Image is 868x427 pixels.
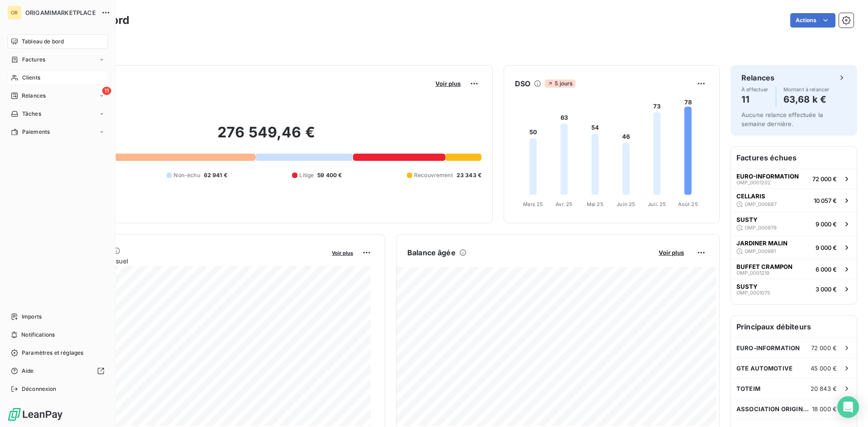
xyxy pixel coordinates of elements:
[587,201,604,207] tspan: Mai 25
[7,107,108,121] a: Tâches
[731,235,857,259] button: JARDINER MALINOMP_0009819 000 €
[731,169,857,188] button: EURO-INFORMATIONOMP_000120272 000 €
[317,171,342,179] span: 59 400 €
[7,5,22,20] div: OR
[731,279,857,299] button: SUSTYOMP_00010753 000 €
[736,385,760,392] span: TOTEIM
[51,256,325,266] span: Chiffre d'affaires mensuel
[7,34,108,49] a: Tableau de bord
[7,407,63,422] img: Logo LeanPay
[7,89,108,103] a: 11Relances
[783,87,830,92] span: Montant à relancer
[812,175,837,183] span: 72 000 €
[407,247,456,258] h6: Balance âgée
[731,212,857,235] button: SUSTYOMP_0009799 000 €
[329,249,356,257] button: Voir plus
[736,270,769,276] span: OMP_0001219
[22,110,41,118] span: Tâches
[736,173,799,180] span: EURO-INFORMATION
[22,56,45,64] span: Factures
[25,9,96,16] span: ORIGAMIMARKETPLACE
[745,202,777,207] span: OMP_000887
[545,80,575,88] span: 5 jours
[731,259,857,279] button: BUFFET CRAMPONOMP_00012196 000 €
[816,266,837,273] span: 6 000 €
[731,147,857,169] h6: Factures échues
[435,80,461,87] span: Voir plus
[790,13,835,28] button: Actions
[523,201,543,207] tspan: Mars 25
[22,74,40,82] span: Clients
[811,385,837,392] span: 20 843 €
[102,87,111,95] span: 11
[414,171,453,179] span: Recouvrement
[736,290,770,296] span: OMP_0001075
[22,385,57,393] span: Déconnexion
[22,38,64,46] span: Tableau de bord
[736,344,800,352] span: EURO-INFORMATION
[7,52,108,67] a: Factures
[22,367,34,375] span: Aide
[741,72,774,83] h6: Relances
[7,364,108,378] a: Aide
[299,171,314,179] span: Litige
[332,250,353,256] span: Voir plus
[174,171,200,179] span: Non-échu
[736,405,812,413] span: ASSOCIATION ORIGINE FRANCE GARANTIE
[433,80,463,88] button: Voir plus
[816,221,837,228] span: 9 000 €
[7,125,108,139] a: Paiements
[7,70,108,85] a: Clients
[7,310,108,324] a: Imports
[811,365,837,372] span: 45 000 €
[204,171,227,179] span: 62 941 €
[515,78,530,89] h6: DSO
[51,123,481,150] h2: 276 549,46 €
[736,180,771,185] span: OMP_0001202
[816,286,837,293] span: 3 000 €
[22,128,50,136] span: Paiements
[21,331,55,339] span: Notifications
[22,313,42,321] span: Imports
[741,92,769,107] h4: 11
[814,197,837,204] span: 10 057 €
[736,263,793,270] span: BUFFET CRAMPON
[811,344,837,352] span: 72 000 €
[556,201,572,207] tspan: Avr. 25
[736,192,765,200] span: CELLARIS
[816,244,837,251] span: 9 000 €
[736,283,758,290] span: SUSTY
[731,316,857,338] h6: Principaux débiteurs
[22,92,46,100] span: Relances
[736,365,793,372] span: GTE AUTOMOTIVE
[457,171,481,179] span: 23 343 €
[741,87,769,92] span: À effectuer
[783,92,830,107] h4: 63,68 k €
[837,396,859,418] div: Open Intercom Messenger
[745,249,776,254] span: OMP_000981
[731,188,857,212] button: CELLARISOMP_00088710 057 €
[656,249,687,257] button: Voir plus
[741,111,823,127] span: Aucune relance effectuée la semaine dernière.
[659,249,684,256] span: Voir plus
[648,201,666,207] tspan: Juil. 25
[745,225,777,230] span: OMP_000979
[812,405,837,413] span: 18 000 €
[736,216,758,223] span: SUSTY
[7,346,108,360] a: Paramètres et réglages
[617,201,635,207] tspan: Juin 25
[22,349,83,357] span: Paramètres et réglages
[736,239,788,247] span: JARDINER MALIN
[678,201,698,207] tspan: Août 25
